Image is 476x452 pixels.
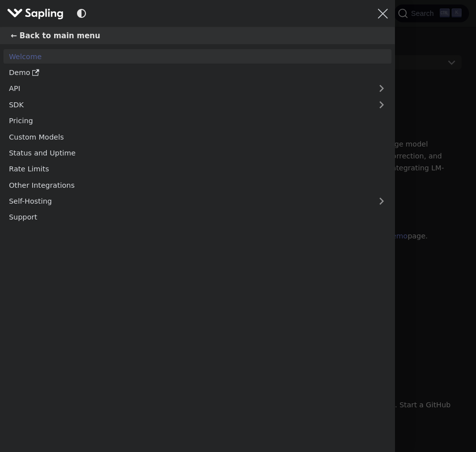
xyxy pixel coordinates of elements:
button: Expand sidebar category 'SDK' [372,97,392,112]
a: Sapling.ai [7,6,67,21]
a: API [3,81,372,96]
a: Demo [3,66,392,80]
a: Support [3,210,392,225]
button: Expand sidebar category 'API' [372,81,392,96]
button: Switch between dark and light mode (currently system mode) [75,6,89,21]
img: Sapling.ai [7,6,64,21]
a: Status and Uptime [3,146,392,160]
a: Pricing [3,114,392,128]
a: Rate Limits [3,162,392,176]
button: Close navigation bar [378,8,388,19]
a: Welcome [3,49,392,64]
a: Other Integrations [3,178,392,192]
a: Self-Hosting [3,194,392,209]
a: Custom Models [3,130,392,144]
a: SDK [3,97,372,112]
